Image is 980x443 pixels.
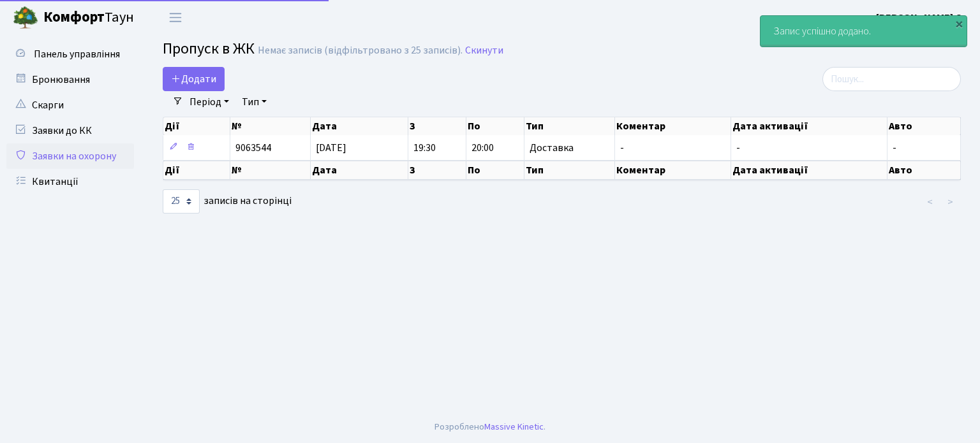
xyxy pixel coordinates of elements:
span: - [893,141,896,155]
span: Додати [171,72,216,86]
span: Пропуск в ЖК [163,38,255,60]
a: Скинути [465,45,503,57]
div: Немає записів (відфільтровано з 25 записів). [258,45,463,57]
a: Квитанції [6,169,134,194]
th: Дії [163,161,230,180]
div: Запис успішно додано. [761,16,967,47]
b: Комфорт [43,7,105,27]
th: Авто [887,161,961,180]
th: № [230,117,310,135]
span: [DATE] [316,141,346,155]
select: записів на сторінці [163,189,200,214]
th: Тип [524,117,615,135]
th: По [466,161,524,180]
span: 20:00 [471,141,494,155]
a: Додати [163,67,225,91]
span: 9063544 [235,141,271,155]
th: Тип [524,161,615,180]
a: [PERSON_NAME] С. [876,10,965,25]
th: Коментар [615,161,731,180]
th: З [408,161,466,180]
a: Massive Kinetic [484,420,544,433]
a: Тип [237,91,272,113]
th: № [230,161,310,180]
span: Таун [43,7,134,29]
th: Дата [311,117,408,135]
button: Переключити навігацію [160,7,191,28]
span: Доставка [530,143,574,153]
span: - [620,141,624,155]
label: записів на сторінці [163,189,292,214]
span: - [736,141,740,155]
a: Панель управління [6,41,134,67]
th: Коментар [615,117,731,135]
th: Дата [311,161,408,180]
th: Дата активації [731,117,887,135]
span: Панель управління [34,47,120,61]
th: Авто [887,117,961,135]
span: 19:30 [413,141,436,155]
th: Дії [163,117,230,135]
a: Бронювання [6,67,134,92]
a: Скарги [6,92,134,118]
div: Розроблено . [434,420,546,434]
th: З [408,117,466,135]
a: Період [184,91,234,113]
div: × [953,17,965,30]
img: logo.png [13,5,38,31]
th: По [466,117,524,135]
a: Заявки до КК [6,118,134,143]
a: Заявки на охорону [6,143,134,169]
th: Дата активації [731,161,887,180]
input: Пошук... [822,67,961,91]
